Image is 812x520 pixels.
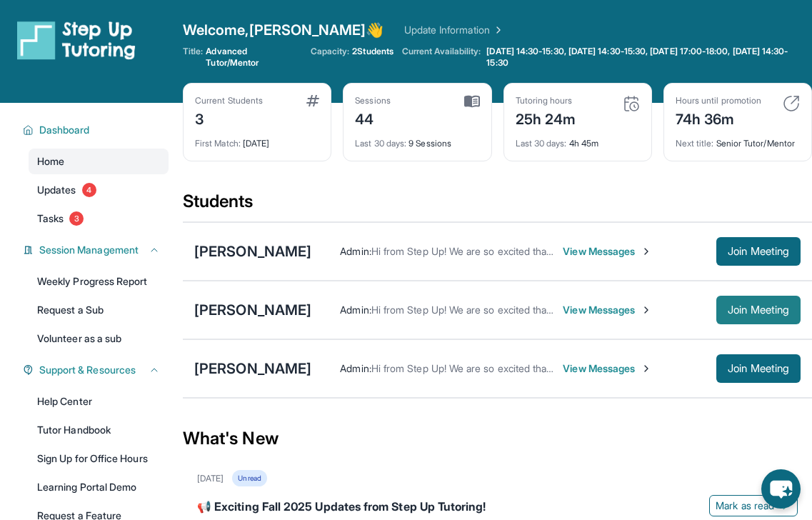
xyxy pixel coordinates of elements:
span: Mark as read [716,499,774,513]
div: 9 Sessions [355,129,479,149]
a: Updates4 [29,177,169,203]
span: Dashboard [39,123,90,137]
span: Last 30 days : [516,138,567,149]
div: 📢 Exciting Fall 2025 Updates from Step Up Tutoring! [197,498,798,518]
span: Advanced Tutor/Mentor [206,46,301,69]
span: Admin : [340,362,371,374]
div: [DATE] [197,473,224,484]
img: card [623,95,640,112]
div: [DATE] [195,129,319,149]
a: Volunteer as a sub [29,326,169,351]
span: Admin : [340,245,371,257]
div: [PERSON_NAME] [194,241,311,261]
a: Help Center [29,389,169,414]
span: Join Meeting [728,247,789,256]
span: Tasks [37,211,64,226]
span: Support & Resources [39,363,136,377]
span: Home [37,154,64,169]
a: Sign Up for Office Hours [29,446,169,471]
span: Join Meeting [728,364,789,373]
div: Unread [232,470,266,486]
span: 3 [69,211,84,226]
div: 44 [355,106,391,129]
img: card [464,95,480,108]
button: Join Meeting [716,237,801,266]
span: Capacity: [311,46,350,57]
a: Weekly Progress Report [29,269,169,294]
button: chat-button [761,469,801,509]
button: Join Meeting [716,354,801,383]
span: First Match : [195,138,241,149]
div: Tutoring hours [516,95,576,106]
a: Tutor Handbook [29,417,169,443]
img: Chevron-Right [641,246,652,257]
a: Tasks3 [29,206,169,231]
span: Join Meeting [728,306,789,314]
span: Next title : [676,138,714,149]
img: Chevron-Right [641,304,652,316]
a: Request a Sub [29,297,169,323]
span: Welcome, [PERSON_NAME] 👋 [183,20,384,40]
div: Sessions [355,95,391,106]
div: 74h 36m [676,106,761,129]
img: card [783,95,800,112]
span: View Messages [563,361,652,376]
button: Dashboard [34,123,160,137]
img: Chevron-Right [641,363,652,374]
div: 3 [195,106,263,129]
img: logo [17,20,136,60]
button: Mark as read [709,495,798,516]
span: Admin : [340,304,371,316]
img: card [306,95,319,106]
div: Hours until promotion [676,95,761,106]
span: Title: [183,46,203,69]
div: Current Students [195,95,263,106]
span: Last 30 days : [355,138,406,149]
div: [PERSON_NAME] [194,300,311,320]
span: Current Availability: [402,46,481,69]
button: Support & Resources [34,363,160,377]
a: Update Information [404,23,504,37]
div: 4h 45m [516,129,640,149]
span: 2 Students [352,46,394,57]
span: View Messages [563,244,652,259]
span: 4 [82,183,96,197]
div: What's New [183,407,812,470]
button: Session Management [34,243,160,257]
span: [DATE] 14:30-15:30, [DATE] 14:30-15:30, [DATE] 17:00-18:00, [DATE] 14:30-15:30 [486,46,809,69]
a: [DATE] 14:30-15:30, [DATE] 14:30-15:30, [DATE] 17:00-18:00, [DATE] 14:30-15:30 [483,46,812,69]
div: Students [183,190,812,221]
button: Join Meeting [716,296,801,324]
div: [PERSON_NAME] [194,359,311,379]
a: Learning Portal Demo [29,474,169,500]
a: Home [29,149,169,174]
span: Updates [37,183,76,197]
span: View Messages [563,303,652,317]
div: 25h 24m [516,106,576,129]
img: Chevron Right [490,23,504,37]
div: Senior Tutor/Mentor [676,129,800,149]
span: Session Management [39,243,139,257]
